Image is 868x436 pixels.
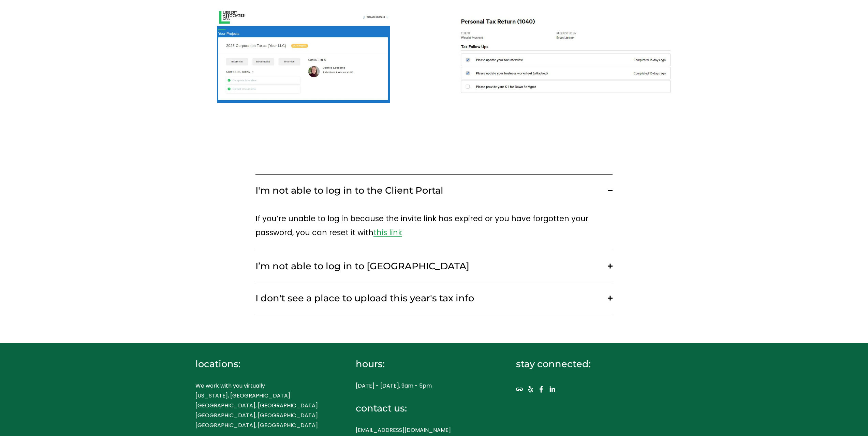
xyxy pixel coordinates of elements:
[516,358,652,370] h4: stay connected:
[527,386,534,393] a: Yelp
[255,292,608,304] span: I don't see a place to upload this year's tax info
[356,381,492,391] p: [DATE] - [DATE], 9am - 5pm
[516,386,523,393] a: URL
[356,402,492,415] h4: contact us:
[195,381,332,430] p: We work with you virtually [US_STATE], [GEOGRAPHIC_DATA] [GEOGRAPHIC_DATA], [GEOGRAPHIC_DATA] [GE...
[255,260,608,272] span: I’m not able to log in to [GEOGRAPHIC_DATA]
[373,227,402,238] a: this link
[255,212,613,239] p: If you’re unable to log in because the invite link has expired or you have forgotten your passwor...
[255,250,613,282] button: I’m not able to log in to [GEOGRAPHIC_DATA]
[356,358,492,370] h4: hours:
[255,175,613,206] button: I'm not able to log in to the Client Portal
[255,282,613,314] button: I don't see a place to upload this year's tax info
[255,185,608,196] span: I'm not able to log in to the Client Portal
[255,206,613,250] div: I'm not able to log in to the Client Portal
[538,386,545,393] a: Facebook
[195,358,332,370] h4: locations:
[549,386,556,393] a: LinkedIn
